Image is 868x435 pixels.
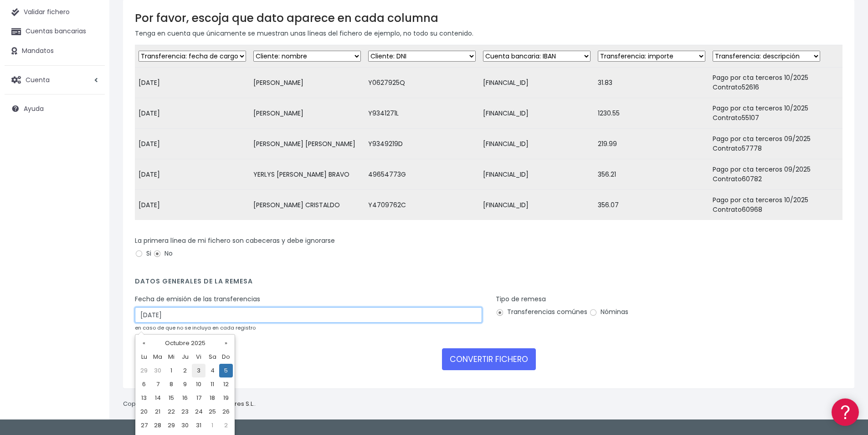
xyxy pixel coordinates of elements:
td: 12 [219,377,233,391]
label: Tipo de remesa [496,294,546,304]
td: 21 [151,405,164,419]
td: [PERSON_NAME] [250,68,365,98]
td: 8 [164,377,178,391]
td: 2 [178,364,192,377]
td: 20 [137,405,151,419]
th: Ma [151,350,164,364]
p: Tenga en cuenta que únicamente se muestran unas líneas del fichero de ejemplo, no todo su contenido. [135,28,842,38]
th: Sa [205,350,219,364]
td: Y0627925Q [365,68,479,98]
td: 31.83 [594,68,709,98]
td: [DATE] [135,190,250,220]
td: Pago por cta terceros 09/2025 Contrato60782 [709,159,842,190]
td: Pago por cta terceros 10/2025 Contrato60968 [709,190,842,220]
td: 28 [151,419,164,432]
td: 30 [178,419,192,432]
td: 2 [219,419,233,432]
td: 15 [164,391,178,405]
td: 30 [151,364,164,377]
td: 4 [205,364,219,377]
td: 356.07 [594,190,709,220]
th: Vi [192,350,205,364]
td: [DATE] [135,68,250,98]
td: 17 [192,391,205,405]
td: 6 [137,377,151,391]
td: [PERSON_NAME] [PERSON_NAME] [250,129,365,159]
label: Nóminas [589,307,628,317]
h4: Datos generales de la remesa [135,278,842,290]
p: Copyright © 2025 . [123,399,256,409]
td: 31 [192,419,205,432]
td: 22 [164,405,178,419]
td: [FINANCIAL_ID] [479,190,594,220]
td: [FINANCIAL_ID] [479,98,594,129]
td: [PERSON_NAME] [250,98,365,129]
td: 26 [219,405,233,419]
td: 29 [137,364,151,377]
td: 24 [192,405,205,419]
td: 356.21 [594,159,709,190]
td: 11 [205,377,219,391]
td: 5 [219,364,233,377]
h3: Por favor, escoja que dato aparece en cada columna [135,11,842,25]
td: 1 [164,364,178,377]
td: 16 [178,391,192,405]
td: 9 [178,377,192,391]
th: Ju [178,350,192,364]
th: Mi [164,350,178,364]
td: 219.99 [594,129,709,159]
label: Si [135,249,151,258]
td: [PERSON_NAME] CRISTALDO [250,190,365,220]
td: [FINANCIAL_ID] [479,68,594,98]
td: 14 [151,391,164,405]
a: Ayuda [5,99,105,118]
td: Y9341271L [365,98,479,129]
small: en caso de que no se incluya en cada registro [135,324,256,331]
td: [DATE] [135,159,250,190]
td: 19 [219,391,233,405]
td: Pago por cta terceros 09/2025 Contrato57778 [709,129,842,159]
label: Transferencias comúnes [496,307,587,317]
a: Mandatos [5,42,105,61]
td: YERLYS [PERSON_NAME] BRAVO [250,159,365,190]
td: [DATE] [135,98,250,129]
span: Ayuda [24,104,44,113]
td: 13 [137,391,151,405]
td: [DATE] [135,129,250,159]
td: [FINANCIAL_ID] [479,159,594,190]
td: Y9349219D [365,129,479,159]
label: La primera línea de mi fichero son cabeceras y debe ignorarse [135,236,335,246]
span: Cuenta [26,75,50,84]
td: 49654773G [365,159,479,190]
td: Pago por cta terceros 10/2025 Contrato55107 [709,98,842,129]
th: Octubre 2025 [151,336,219,350]
td: 10 [192,377,205,391]
label: No [153,249,173,258]
td: 23 [178,405,192,419]
td: Pago por cta terceros 10/2025 Contrato52616 [709,68,842,98]
td: 3 [192,364,205,377]
button: CONVERTIR FICHERO [442,348,536,370]
a: Cuentas bancarias [5,22,105,41]
td: 1230.55 [594,98,709,129]
td: 29 [164,419,178,432]
th: Do [219,350,233,364]
a: Cuenta [5,70,105,89]
td: 7 [151,377,164,391]
td: Y4709762C [365,190,479,220]
a: Validar fichero [5,3,105,22]
td: 18 [205,391,219,405]
th: Lu [137,350,151,364]
th: » [219,336,233,350]
td: [FINANCIAL_ID] [479,129,594,159]
label: Fecha de emisión de las transferencias [135,294,260,304]
td: 1 [205,419,219,432]
th: « [137,336,151,350]
td: 25 [205,405,219,419]
td: 27 [137,419,151,432]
